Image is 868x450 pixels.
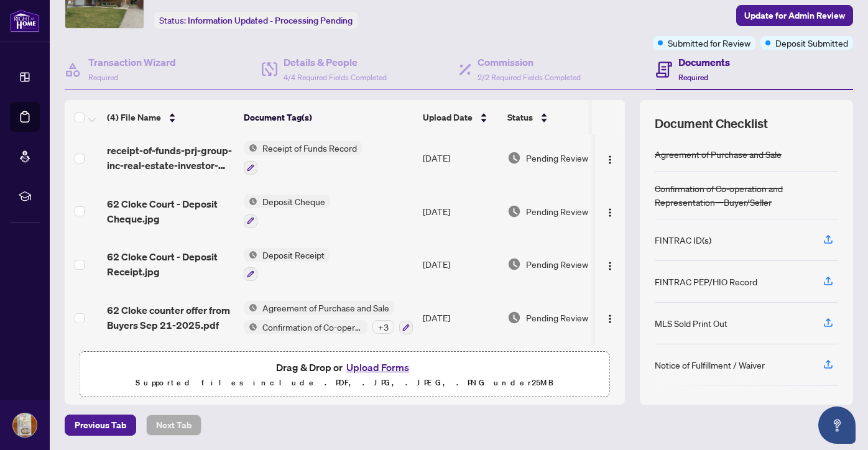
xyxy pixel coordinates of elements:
[257,320,367,334] span: Confirmation of Co-operation and Representation—Buyer/Seller
[154,12,358,29] div: Status:
[343,359,413,375] button: Upload Forms
[88,375,602,390] p: Supported files include .PDF, .JPG, .JPEG, .PNG under 25 MB
[88,73,118,82] span: Required
[107,143,234,173] span: receipt-of-funds-prj-group-inc-real-estate-investor-20250922-135749.pdf
[526,311,588,324] span: Pending Review
[244,301,413,334] button: Status IconAgreement of Purchase and SaleStatus IconConfirmation of Co-operation and Representati...
[600,201,620,221] button: Logo
[257,248,330,262] span: Deposit Receipt
[418,291,502,344] td: [DATE]
[655,181,838,209] div: Confirmation of Co-operation and Representation—Buyer/Seller
[775,36,848,50] span: Deposit Submitted
[507,111,533,124] span: Status
[418,238,502,292] td: [DATE]
[107,303,234,333] span: 62 Cloke counter offer from Buyers Sep 21-2025.pdf
[678,73,708,82] span: Required
[244,301,257,315] img: Status Icon
[65,415,136,436] button: Previous Tab
[507,311,521,324] img: Document Status
[107,196,234,226] span: 62 Cloke Court - Deposit Cheque.jpg
[478,55,581,70] h4: Commission
[605,314,615,324] img: Logo
[244,195,330,228] button: Status IconDeposit Cheque
[102,100,239,135] th: (4) File Name
[478,73,581,82] span: 2/2 Required Fields Completed
[507,204,521,218] img: Document Status
[600,148,620,168] button: Logo
[655,275,757,288] div: FINTRAC PEP/HIO Record
[88,55,176,70] h4: Transaction Wizard
[244,141,362,175] button: Status IconReceipt of Funds Record
[655,115,768,132] span: Document Checklist
[507,257,521,271] img: Document Status
[526,257,588,271] span: Pending Review
[257,301,394,315] span: Agreement of Purchase and Sale
[372,320,394,334] div: + 3
[244,320,257,334] img: Status Icon
[13,413,37,437] img: Profile Icon
[736,5,853,26] button: Update for Admin Review
[526,204,588,218] span: Pending Review
[655,233,711,247] div: FINTRAC ID(s)
[655,147,782,161] div: Agreement of Purchase and Sale
[284,55,387,70] h4: Details & People
[600,254,620,274] button: Logo
[418,185,502,238] td: [DATE]
[146,415,201,436] button: Next Tab
[605,155,615,165] img: Logo
[668,36,750,50] span: Submitted for Review
[10,9,40,32] img: logo
[276,359,413,375] span: Drag & Drop or
[655,358,765,372] div: Notice of Fulfillment / Waiver
[507,151,521,165] img: Document Status
[257,195,330,208] span: Deposit Cheque
[257,141,362,155] span: Receipt of Funds Record
[605,261,615,271] img: Logo
[423,111,473,124] span: Upload Date
[244,248,257,262] img: Status Icon
[818,406,856,444] button: Open asap
[107,111,161,124] span: (4) File Name
[502,100,608,135] th: Status
[600,308,620,328] button: Logo
[80,352,609,398] span: Drag & Drop orUpload FormsSupported files include .PDF, .JPG, .JPEG, .PNG under25MB
[188,15,353,26] span: Information Updated - Processing Pending
[239,100,418,135] th: Document Tag(s)
[244,195,257,208] img: Status Icon
[107,249,234,279] span: 62 Cloke Court - Deposit Receipt.jpg
[526,151,588,165] span: Pending Review
[655,316,727,330] div: MLS Sold Print Out
[284,73,387,82] span: 4/4 Required Fields Completed
[244,141,257,155] img: Status Icon
[744,6,845,25] span: Update for Admin Review
[418,131,502,185] td: [DATE]
[678,55,730,70] h4: Documents
[244,248,330,282] button: Status IconDeposit Receipt
[605,208,615,218] img: Logo
[418,100,502,135] th: Upload Date
[75,415,126,435] span: Previous Tab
